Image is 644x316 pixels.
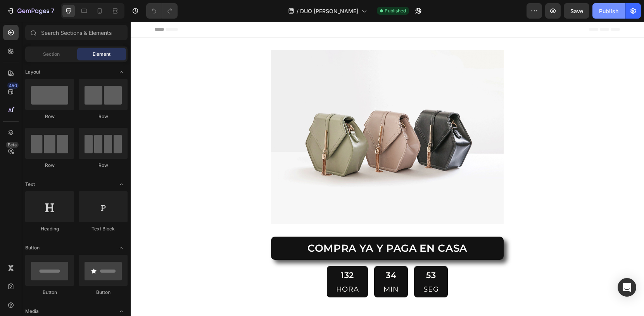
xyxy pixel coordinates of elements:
[592,3,625,19] button: Publish
[25,225,74,232] div: Heading
[25,289,74,296] div: Button
[25,113,74,120] div: Row
[25,162,74,169] div: Row
[115,178,128,191] span: Toggle open
[115,66,128,78] span: Toggle open
[25,181,35,188] span: Text
[131,22,644,316] iframe: Design area
[79,225,128,232] div: Text Block
[205,263,228,273] p: HORA
[300,7,358,15] span: DUO [PERSON_NAME]
[253,247,268,260] div: 34
[51,6,54,15] p: 7
[205,247,228,260] div: 132
[3,3,58,19] button: 7
[599,7,618,15] div: Publish
[146,3,178,19] div: Undo/Redo
[570,8,583,14] span: Save
[115,242,128,254] span: Toggle open
[25,25,128,40] input: Search Sections & Elements
[293,263,308,273] p: SEG
[79,113,128,120] div: Row
[25,69,40,76] span: Layout
[385,7,406,14] span: Published
[79,289,128,296] div: Button
[79,162,128,169] div: Row
[293,247,308,260] div: 53
[93,51,110,58] span: Element
[25,244,40,251] span: Button
[177,220,337,234] p: COMPRA YA Y PAGA EN CASA
[7,82,19,89] div: 450
[43,51,60,58] span: Section
[25,308,39,315] span: Media
[297,7,299,15] span: /
[564,3,589,19] button: Save
[140,215,373,238] button: <p>COMPRA YA Y PAGA EN CASA</p>
[140,28,373,203] img: image_demo.jpg
[253,263,268,273] p: MIN
[6,142,19,148] div: Beta
[618,278,636,297] div: Open Intercom Messenger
